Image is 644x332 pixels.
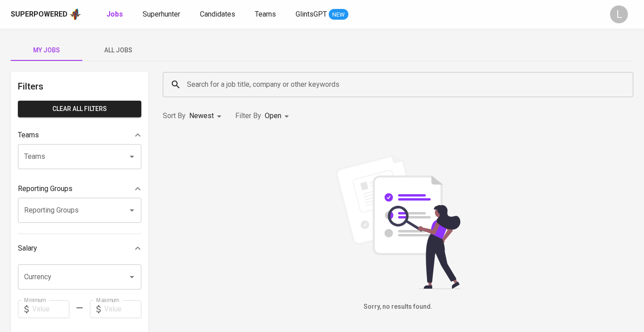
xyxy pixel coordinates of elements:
div: Superpowered [11,9,68,20]
p: Teams [18,130,39,140]
a: Teams [255,9,278,20]
button: Open [126,150,138,163]
span: My Jobs [16,45,77,56]
span: Superhunter [143,10,180,18]
div: L [610,5,628,23]
img: file_searching.svg [331,155,465,289]
b: Jobs [106,10,123,18]
div: Reporting Groups [18,180,141,198]
p: Reporting Groups [18,183,72,194]
div: Salary [18,239,141,257]
span: Teams [255,10,276,18]
button: Open [126,271,138,283]
a: Superpoweredapp logo [11,8,81,21]
span: Clear All filters [25,103,134,115]
h6: Sorry, no results found. [163,302,633,312]
h6: Filters [18,79,141,94]
span: Open [265,111,281,120]
div: Newest [189,108,225,124]
div: Teams [18,126,141,144]
div: Open [265,108,292,124]
a: Candidates [200,9,237,20]
p: Salary [18,243,37,254]
p: Newest [189,111,214,121]
button: Clear All filters [18,101,141,117]
a: Jobs [106,9,125,20]
p: Sort By [163,111,186,121]
a: GlintsGPT NEW [296,9,348,20]
span: Candidates [200,10,235,18]
button: Open [126,204,138,217]
span: NEW [329,10,348,19]
p: Filter By [235,111,261,121]
span: GlintsGPT [296,10,327,18]
input: Value [32,300,69,318]
img: app logo [69,8,81,21]
input: Value [104,300,141,318]
span: All Jobs [88,45,148,56]
a: Superhunter [143,9,182,20]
